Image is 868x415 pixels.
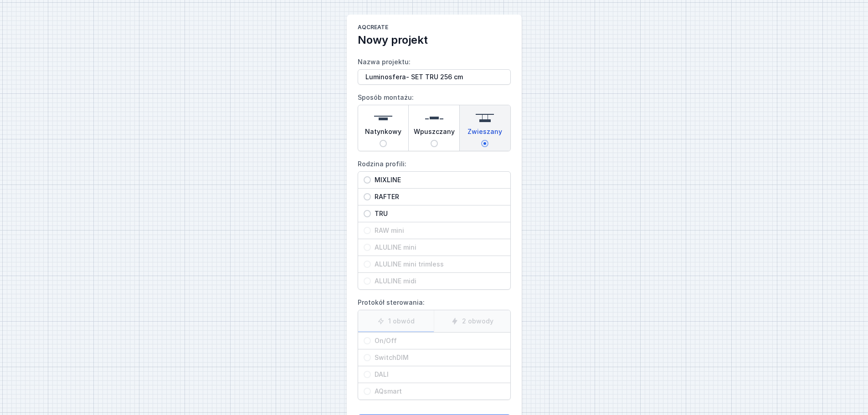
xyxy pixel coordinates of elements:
img: suspended.svg [476,109,494,127]
input: RAFTER [364,193,371,200]
img: surface.svg [374,109,392,127]
input: Wpuszczany [431,140,438,147]
input: MIXLINE [364,176,371,184]
input: Nazwa projektu: [358,69,511,85]
span: TRU [371,209,505,218]
input: Zwieszany [481,140,488,147]
h1: AQcreate [358,24,511,33]
img: recessed.svg [425,109,443,127]
label: Rodzina profili: [358,157,511,290]
input: Natynkowy [380,140,387,147]
span: Zwieszany [467,127,502,140]
span: Wpuszczany [414,127,455,140]
label: Sposób montażu: [358,90,511,151]
input: TRU [364,210,371,217]
span: MIXLINE [371,175,505,184]
label: Nazwa projektu: [358,55,511,85]
span: RAFTER [371,192,505,201]
span: Natynkowy [365,127,401,140]
label: Protokół sterowania: [358,295,511,400]
h2: Nowy projekt [358,33,511,47]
